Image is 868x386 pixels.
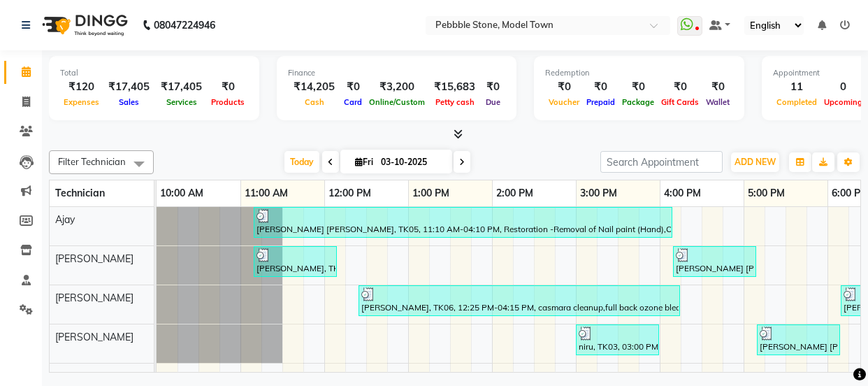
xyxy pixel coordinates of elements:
span: [PERSON_NAME] [55,252,133,265]
span: Fri [352,157,377,167]
div: ₹14,205 [288,79,340,95]
div: Redemption [545,67,733,79]
div: [PERSON_NAME] [PERSON_NAME], TK05, 11:10 AM-04:10 PM, Restoration -Removal of Nail paint (Hand),O... [255,209,671,236]
a: 4:00 PM [660,183,704,203]
a: 2:00 PM [493,183,537,203]
span: Card [340,97,366,107]
div: Total [60,67,248,79]
span: Expenses [60,97,103,107]
input: 2025-10-03 [377,152,447,173]
span: [PERSON_NAME] [55,331,133,343]
span: Filter Technician [58,156,126,167]
span: Prepaid [583,97,619,107]
div: ₹120 [60,79,103,95]
a: 12:00 PM [325,183,375,203]
div: [PERSON_NAME], TK06, 12:25 PM-04:15 PM, casmara cleanup,full back ozone bleach,front half bleach,... [360,287,679,314]
div: ₹17,405 [155,79,208,95]
span: Voucher [545,97,583,107]
img: logo [36,6,131,45]
span: Petty cash [432,97,478,107]
div: ₹0 [208,79,248,95]
input: Search Appointment [600,151,723,173]
div: [PERSON_NAME], TK01, 11:10 AM-12:10 PM, Eyelash Refill-Lash Removal [255,248,335,275]
span: Cash [301,97,328,107]
span: ADD NEW [735,157,776,167]
span: Varun [55,370,82,383]
div: ₹0 [658,79,702,95]
div: Finance [288,67,505,79]
div: [PERSON_NAME] [PERSON_NAME], TK05, 04:10 PM-05:10 PM, Permanent Nail Paint Solid Color (Toes) [674,248,755,275]
span: Gift Cards [658,97,702,107]
div: ₹15,683 [428,79,481,95]
div: ₹0 [545,79,583,95]
span: Wallet [702,97,733,107]
span: Technician [55,187,105,199]
div: ₹0 [583,79,619,95]
span: Package [619,97,658,107]
div: 11 [773,79,820,95]
div: ₹0 [481,79,505,95]
div: ₹17,405 [103,79,155,95]
span: [PERSON_NAME] [55,292,133,304]
div: ₹0 [340,79,366,95]
div: 0 [820,79,866,95]
span: Services [163,97,201,107]
span: Today [284,151,319,173]
div: niru, TK03, 03:00 PM-04:00 PM, Pedicure-Classic [577,327,658,353]
div: [PERSON_NAME] [PERSON_NAME], TK05, 05:10 PM-06:10 PM, Pedicure-Platinum [758,327,839,353]
span: Due [482,97,504,107]
span: Ajay [55,213,75,226]
a: 3:00 PM [577,183,621,203]
span: Products [208,97,248,107]
div: ₹3,200 [366,79,428,95]
a: 11:00 AM [241,183,291,203]
div: ₹0 [702,79,733,95]
button: ADD NEW [731,152,779,172]
span: Online/Custom [366,97,428,107]
b: 08047224946 [154,6,215,45]
a: 1:00 PM [409,183,453,203]
a: 5:00 PM [744,183,788,203]
span: Completed [773,97,820,107]
a: 10:00 AM [157,183,207,203]
span: Upcoming [820,97,866,107]
div: ₹0 [619,79,658,95]
span: Sales [115,97,143,107]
